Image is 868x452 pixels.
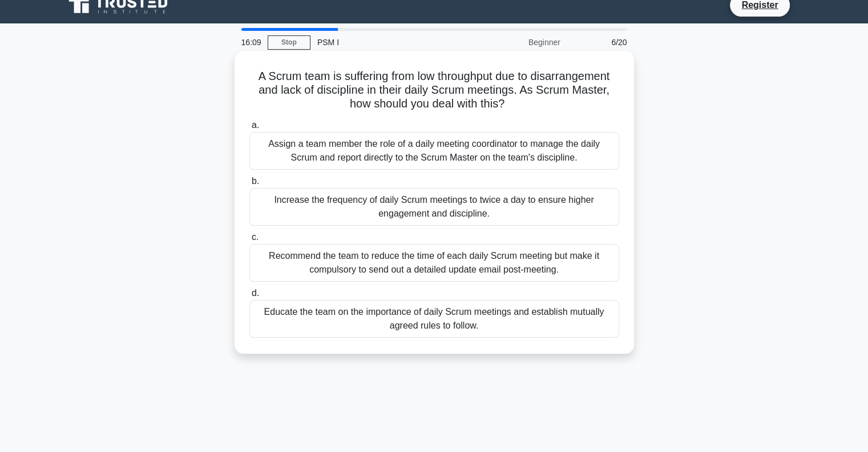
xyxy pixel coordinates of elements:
div: Educate the team on the importance of daily Scrum meetings and establish mutually agreed rules to... [249,300,619,338]
span: c. [252,232,259,242]
h5: A Scrum team is suffering from low throughput due to disarrangement and lack of discipline in the... [248,69,620,111]
div: 16:09 [235,31,268,54]
div: 6/20 [567,31,634,54]
span: d. [252,288,259,298]
div: Recommend the team to reduce the time of each daily Scrum meeting but make it compulsory to send ... [249,244,619,282]
div: Beginner [467,31,567,54]
div: Assign a team member the role of a daily meeting coordinator to manage the daily Scrum and report... [249,132,619,170]
div: Increase the frequency of daily Scrum meetings to twice a day to ensure higher engagement and dis... [249,188,619,226]
div: PSM I [310,31,467,54]
span: b. [252,176,259,186]
a: Stop [268,35,310,50]
span: a. [252,120,259,130]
